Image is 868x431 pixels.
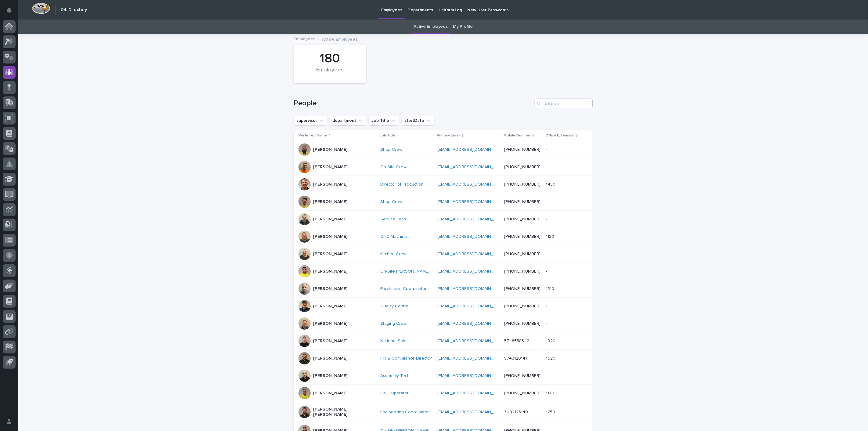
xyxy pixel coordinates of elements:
p: [PERSON_NAME] [313,391,347,396]
a: Shop Crew [380,199,402,205]
a: [EMAIL_ADDRESS][DOMAIN_NAME] [437,200,506,204]
a: [EMAIL_ADDRESS][DOMAIN_NAME] [437,374,506,378]
p: [PERSON_NAME] [313,199,347,205]
p: - [546,268,548,274]
a: National Sales [380,339,409,344]
a: Quality Control [380,304,410,309]
tr: [PERSON_NAME]Purchasing Coordinator [EMAIL_ADDRESS][DOMAIN_NAME] [PHONE_NUMBER]13101310 [294,280,593,298]
p: [PERSON_NAME] [313,147,347,152]
p: Primary Email [437,132,460,139]
p: Mobile Number [504,132,531,139]
p: - [546,163,548,170]
a: Engineering Coordinator [380,410,429,415]
button: Job Title [369,116,399,125]
button: startDate [402,116,434,125]
h2: 04. Directory [61,7,87,13]
p: - [546,372,548,378]
a: [EMAIL_ADDRESS][DOMAIN_NAME] [437,182,506,187]
a: CNC Machinist [380,234,409,239]
a: [PHONE_NUMBER] [505,374,541,378]
a: Shop Crew [380,147,402,152]
div: 180 [304,51,356,66]
p: [PERSON_NAME] [PERSON_NAME] [313,407,374,417]
a: [PHONE_NUMBER] [505,304,541,308]
p: [PERSON_NAME] [313,356,347,361]
p: 1750 [546,408,556,415]
div: Employees [304,67,356,80]
a: [PHONE_NUMBER] [505,252,541,256]
a: [EMAIL_ADDRESS][DOMAIN_NAME] [437,410,506,414]
button: department [330,116,366,125]
p: 1120 [546,233,555,239]
a: [PHONE_NUMBER] [505,147,541,152]
a: [EMAIL_ADDRESS][DOMAIN_NAME] [437,304,506,308]
a: [PHONE_NUMBER] [505,217,541,221]
a: Staging Crew [380,321,407,326]
a: Director of Production [380,182,424,187]
p: Preferred Name [298,132,327,139]
tr: [PERSON_NAME]Service Tech [EMAIL_ADDRESS][DOMAIN_NAME] [PHONE_NUMBER]-- [294,211,593,228]
tr: [PERSON_NAME]Shop Crew [EMAIL_ADDRESS][DOMAIN_NAME] [PHONE_NUMBER]-- [294,141,593,158]
p: Active Employees [322,35,357,42]
a: [PHONE_NUMBER] [505,182,541,187]
p: [PERSON_NAME] [313,321,347,326]
p: - [546,146,548,152]
a: HR & Compliance Director [380,356,432,361]
a: Assembly Tech [380,373,410,378]
p: [PERSON_NAME] [313,234,347,239]
p: - [546,198,548,205]
tr: [PERSON_NAME]Quality Control [EMAIL_ADDRESS][DOMAIN_NAME] [PHONE_NUMBER]-- [294,298,593,315]
a: [PHONE_NUMBER] [505,200,541,204]
a: [EMAIL_ADDRESS][DOMAIN_NAME] [437,252,506,256]
p: 1620 [546,355,557,361]
p: Job Title [380,132,395,139]
a: [PHONE_NUMBER] [505,165,541,169]
a: [EMAIL_ADDRESS][DOMAIN_NAME] [437,321,506,326]
a: CNC Operator [380,391,409,396]
tr: [PERSON_NAME]Kitchen Crew [EMAIL_ADDRESS][DOMAIN_NAME] [PHONE_NUMBER]-- [294,245,593,263]
a: [EMAIL_ADDRESS][DOMAIN_NAME] [437,269,506,273]
tr: [PERSON_NAME]CNC Operator [EMAIL_ADDRESS][DOMAIN_NAME] [PHONE_NUMBER]11701170 [294,385,593,402]
p: - [546,320,548,326]
img: Workspace Logo [32,3,50,14]
p: [PERSON_NAME] [313,269,347,274]
a: [PHONE_NUMBER] [505,269,541,273]
p: 1920 [546,337,557,344]
a: [EMAIL_ADDRESS][DOMAIN_NAME] [437,234,506,239]
tr: [PERSON_NAME]National Sales [EMAIL_ADDRESS][DOMAIN_NAME] 574855834219201920 [294,332,593,350]
a: [EMAIL_ADDRESS][DOMAIN_NAME] [437,287,506,291]
div: Notifications [8,7,16,17]
p: [PERSON_NAME] [313,165,347,170]
a: [EMAIL_ADDRESS][DOMAIN_NAME] [437,147,506,152]
a: [EMAIL_ADDRESS][DOMAIN_NAME] [437,356,506,360]
a: Employees [294,35,315,42]
a: [EMAIL_ADDRESS][DOMAIN_NAME] [437,339,506,343]
p: [PERSON_NAME] [313,373,347,378]
input: Search [535,99,593,108]
p: [PERSON_NAME] [313,252,347,257]
button: supervisor [294,116,327,125]
a: 3092125140 [505,410,528,414]
p: - [546,302,548,309]
a: My Profile [453,20,473,34]
a: Purchasing Coordinator [380,286,427,292]
tr: [PERSON_NAME]Shop Crew [EMAIL_ADDRESS][DOMAIN_NAME] [PHONE_NUMBER]-- [294,193,593,211]
p: - [546,215,548,222]
a: [PHONE_NUMBER] [505,287,541,291]
a: [EMAIL_ADDRESS][DOMAIN_NAME] [437,217,506,221]
tr: [PERSON_NAME]Staging Crew [EMAIL_ADDRESS][DOMAIN_NAME] [PHONE_NUMBER]-- [294,315,593,332]
p: [PERSON_NAME] [313,339,347,344]
p: 1170 [546,389,555,396]
p: [PERSON_NAME] [313,182,347,187]
a: [EMAIL_ADDRESS][DOMAIN_NAME] [437,391,506,395]
tr: [PERSON_NAME]HR & Compliance Director [EMAIL_ADDRESS][DOMAIN_NAME] 574312014116201620 [294,350,593,367]
p: 1310 [546,285,555,292]
a: Service Tech [380,217,406,222]
a: [PHONE_NUMBER] [505,391,541,395]
p: - [546,250,548,257]
tr: [PERSON_NAME]On-Site [PERSON_NAME] [EMAIL_ADDRESS][DOMAIN_NAME] [PHONE_NUMBER]-- [294,263,593,280]
a: [PHONE_NUMBER] [505,321,541,326]
a: On-Site Crew [380,165,407,170]
a: 5748558342 [505,339,530,343]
